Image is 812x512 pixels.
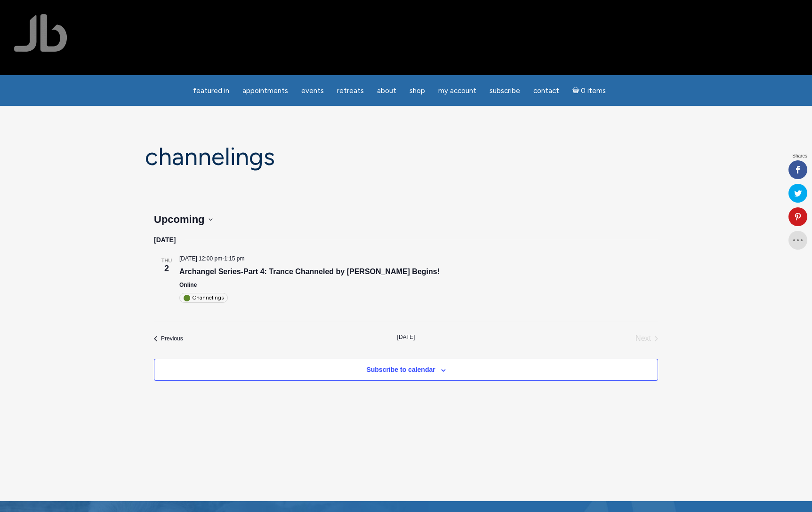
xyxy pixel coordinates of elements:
[179,268,440,276] a: Archangel Series-Part 4: Trance Channeled by [PERSON_NAME] Begins!
[410,87,425,95] span: Shop
[331,82,370,100] a: Retreats
[154,333,183,344] a: Previous Events
[296,82,330,100] a: Events
[154,212,213,227] button: Upcoming
[371,82,402,100] a: About
[179,293,228,303] div: Channelings
[154,262,179,275] span: 2
[187,82,235,100] a: featured in
[490,87,520,95] span: Subscribe
[224,255,244,262] span: 1:15 pm
[377,87,396,95] span: About
[179,282,197,288] span: Online
[581,87,606,95] span: 0 items
[154,257,179,265] span: Thu
[154,235,176,245] time: [DATE]
[433,82,482,100] a: My Account
[179,255,245,262] time: -
[404,82,431,100] a: Shop
[242,87,288,95] span: Appointments
[572,87,581,95] i: Cart
[154,235,658,303] div: List of Events
[14,14,67,52] img: Jamie Butler. The Everyday Medium
[154,213,205,225] span: Upcoming
[484,82,526,100] a: Subscribe
[792,154,807,158] span: Shares
[237,82,294,100] a: Appointments
[438,87,476,95] span: My Account
[528,82,565,100] a: Contact
[366,366,435,373] button: Subscribe to calendar
[301,87,324,95] span: Events
[533,87,559,95] span: Contact
[161,335,183,343] span: Previous
[145,143,667,170] h1: Channelings
[337,87,364,95] span: Retreats
[567,81,612,100] a: Cart0 items
[179,255,222,262] span: [DATE] 12:00 pm
[397,333,415,344] a: Click to select today's date
[193,87,229,95] span: featured in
